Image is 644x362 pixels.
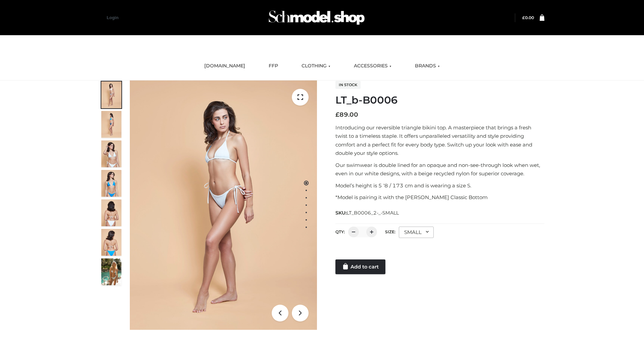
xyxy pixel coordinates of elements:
[266,4,367,31] img: Schmodel Admin 964
[264,59,283,73] a: FFP
[101,81,121,108] img: ArielClassicBikiniTop_CloudNine_AzureSky_OW114ECO_1-scaled.jpg
[101,140,121,167] img: ArielClassicBikiniTop_CloudNine_AzureSky_OW114ECO_3-scaled.jpg
[101,229,121,256] img: ArielClassicBikiniTop_CloudNine_AzureSky_OW114ECO_8-scaled.jpg
[335,111,339,118] span: £
[335,111,358,118] bdi: 89.00
[385,229,395,234] label: Size:
[349,59,396,73] a: ACCESSORIES
[199,59,250,73] a: [DOMAIN_NAME]
[335,259,385,274] a: Add to cart
[101,170,121,197] img: ArielClassicBikiniTop_CloudNine_AzureSky_OW114ECO_4-scaled.jpg
[335,123,544,158] p: Introducing our reversible triangle bikini top. A masterpiece that brings a fresh twist to a time...
[335,161,544,178] p: Our swimwear is double lined for an opaque and non-see-through look when wet, even in our white d...
[101,199,121,226] img: ArielClassicBikiniTop_CloudNine_AzureSky_OW114ECO_7-scaled.jpg
[297,59,335,73] a: CLOTHING
[335,229,345,234] label: QTY:
[522,15,534,20] a: £0.00
[101,258,121,285] img: Arieltop_CloudNine_AzureSky2.jpg
[522,15,534,20] bdi: 0.00
[335,209,399,217] span: SKU:
[335,81,361,89] span: In stock
[101,111,121,138] img: ArielClassicBikiniTop_CloudNine_AzureSky_OW114ECO_2-scaled.jpg
[346,210,399,216] span: LT_B0006_2-_-SMALL
[335,193,544,202] p: *Model is pairing it with the [PERSON_NAME] Classic Bottom
[410,59,445,73] a: BRANDS
[335,94,544,106] h1: LT_b-B0006
[522,15,525,20] span: £
[130,80,317,330] img: ArielClassicBikiniTop_CloudNine_AzureSky_OW114ECO_1
[399,227,434,238] div: SMALL
[335,181,544,190] p: Model’s height is 5 ‘8 / 173 cm and is wearing a size S.
[107,15,118,20] a: Login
